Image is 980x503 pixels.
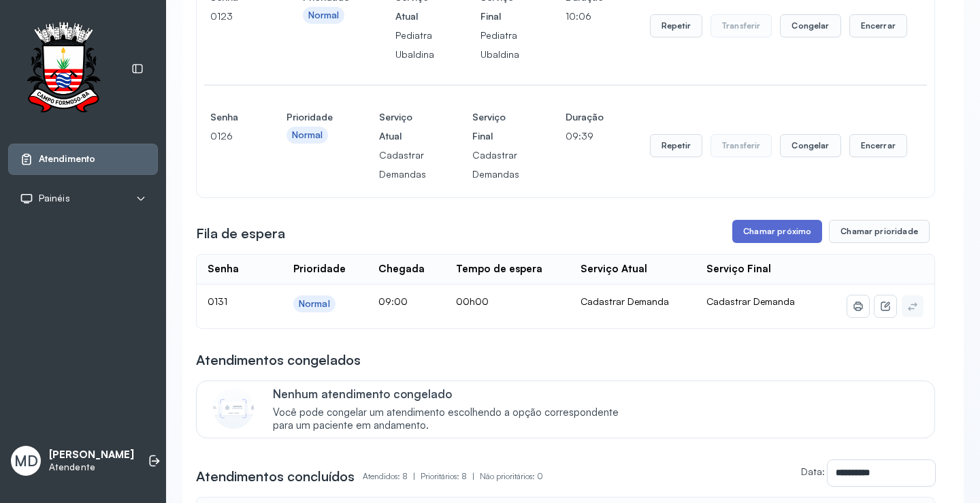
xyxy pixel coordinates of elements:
p: Cadastrar Demandas [379,146,426,184]
div: Normal [292,129,323,141]
div: Tempo de espera [456,263,542,276]
p: Prioritários: 8 [421,467,480,486]
p: Pediatra Ubaldina [395,26,434,64]
p: 09:39 [566,127,604,146]
button: Chamar prioridade [829,220,930,243]
div: Cadastrar Demanda [581,295,685,308]
p: Pediatra Ubaldina [480,26,519,64]
div: Prioridade [293,263,346,276]
span: Atendimento [39,153,95,165]
a: Atendimento [20,152,146,166]
div: Senha [208,263,239,276]
h4: Senha [210,108,240,127]
button: Encerrar [849,14,907,37]
div: Serviço Atual [581,263,647,276]
button: Congelar [780,14,840,37]
button: Transferir [710,134,772,157]
button: Transferir [710,14,772,37]
p: Atendente [49,461,134,473]
h4: Serviço Atual [379,108,426,146]
span: Painéis [39,193,70,204]
span: Cadastrar Demanda [706,295,795,307]
img: Imagem de CalloutCard [213,388,254,429]
p: 10:06 [566,7,604,26]
span: | [472,471,474,481]
button: Repetir [650,14,702,37]
p: Nenhum atendimento congelado [273,387,633,401]
button: Chamar próximo [732,220,822,243]
button: Congelar [780,134,840,157]
p: Cadastrar Demandas [472,146,519,184]
p: 0123 [210,7,257,26]
h4: Prioridade [287,108,333,127]
div: Serviço Final [706,263,771,276]
p: [PERSON_NAME] [49,449,134,461]
img: Logotipo do estabelecimento [14,22,112,116]
h4: Serviço Final [472,108,519,146]
span: 00h00 [456,295,489,307]
button: Encerrar [849,134,907,157]
p: Atendidos: 8 [363,467,421,486]
p: 0126 [210,127,240,146]
div: Chegada [378,263,425,276]
button: Repetir [650,134,702,157]
label: Data: [801,466,825,477]
h3: Atendimentos congelados [196,351,361,370]
h4: Duração [566,108,604,127]
h3: Fila de espera [196,224,285,243]
p: Não prioritários: 0 [480,467,543,486]
span: Você pode congelar um atendimento escolhendo a opção correspondente para um paciente em andamento. [273,406,633,432]
div: Normal [299,298,330,310]
div: Normal [308,10,340,21]
span: 09:00 [378,295,408,307]
span: | [413,471,415,481]
span: 0131 [208,295,227,307]
h3: Atendimentos concluídos [196,467,355,486]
